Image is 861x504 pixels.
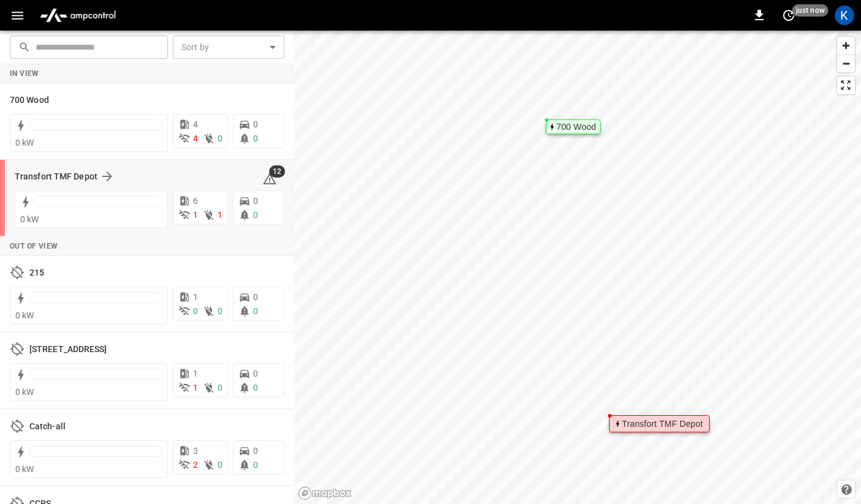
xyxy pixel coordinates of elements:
[546,119,601,134] div: Map marker
[294,31,861,504] canvas: Map
[253,119,258,129] span: 0
[837,55,855,72] button: Zoom out
[15,310,34,320] span: 0 kW
[269,165,285,178] span: 12
[15,138,34,148] span: 0 kW
[218,460,222,470] span: 0
[837,37,855,55] button: Zoom in
[193,119,198,129] span: 4
[609,415,710,432] div: Map marker
[253,369,258,378] span: 0
[253,446,258,456] span: 0
[792,4,829,17] span: just now
[253,460,258,470] span: 0
[556,123,596,130] div: 700 Wood
[193,210,198,220] span: 1
[218,210,222,220] span: 1
[253,210,258,220] span: 0
[10,242,58,250] strong: Out of View
[20,214,39,224] span: 0 kW
[193,292,198,302] span: 1
[35,4,121,27] img: ampcontrol.io logo
[193,460,198,470] span: 2
[218,383,222,393] span: 0
[193,196,198,206] span: 6
[15,170,97,184] h6: Transfort TMF Depot
[218,134,222,143] span: 0
[779,6,798,25] button: set refresh interval
[253,383,258,393] span: 0
[29,420,66,434] h6: Catch-all
[253,134,258,143] span: 0
[253,196,258,206] span: 0
[253,292,258,302] span: 0
[193,134,198,143] span: 4
[193,369,198,378] span: 1
[298,486,352,500] a: Mapbox homepage
[193,446,198,456] span: 3
[10,94,49,107] h6: 700 Wood
[29,266,44,280] h6: 215
[218,306,222,316] span: 0
[193,383,198,393] span: 1
[29,343,107,356] h6: 700 Wood Bldg E
[193,306,198,316] span: 0
[15,464,34,474] span: 0 kW
[835,6,854,25] div: profile-icon
[837,55,855,72] span: Zoom out
[253,306,258,316] span: 0
[15,387,34,397] span: 0 kW
[10,69,39,78] strong: In View
[622,420,703,427] div: Transfort TMF Depot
